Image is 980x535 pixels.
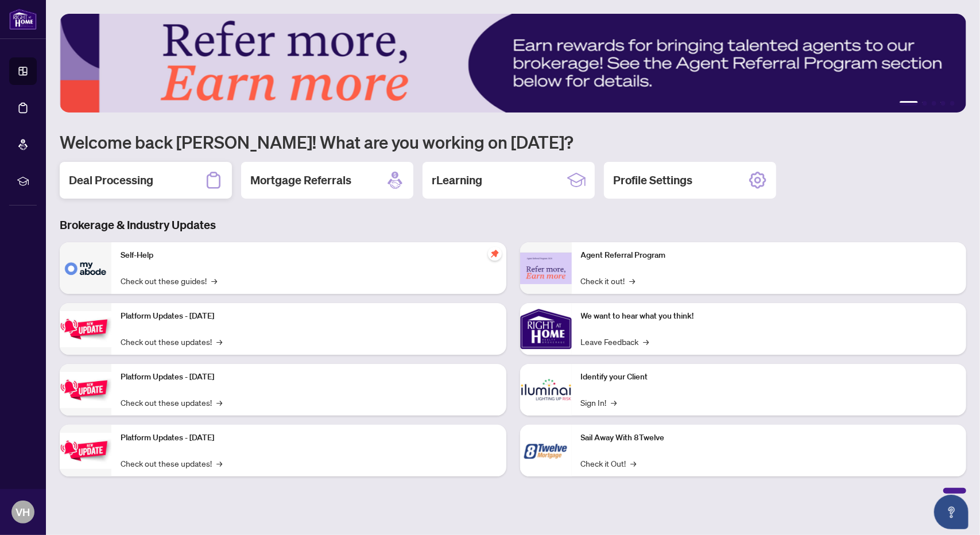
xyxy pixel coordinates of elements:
a: Leave Feedback→ [581,335,649,348]
p: Self-Help [121,249,497,262]
span: → [630,274,636,287]
button: 5 [950,101,955,106]
img: Identify your Client [520,364,572,416]
span: pushpin [488,247,502,261]
p: We want to hear what you think! [581,310,958,323]
img: Platform Updates - July 21, 2025 [60,311,111,347]
button: 2 [923,101,927,106]
p: Identify your Client [581,371,958,383]
span: → [216,335,222,348]
p: Platform Updates - [DATE] [121,432,497,444]
button: 3 [932,101,936,106]
a: Check it out!→ [581,274,636,287]
span: → [644,335,649,348]
h2: Mortgage Referrals [250,172,351,188]
p: Platform Updates - [DATE] [121,310,497,323]
h2: Deal Processing [69,172,153,188]
a: Check out these updates!→ [121,457,222,470]
img: Agent Referral Program [520,253,572,284]
span: → [631,457,637,470]
p: Agent Referral Program [581,249,958,262]
span: → [216,457,222,470]
a: Check out these guides!→ [121,274,217,287]
img: Self-Help [60,242,111,294]
img: Platform Updates - July 8, 2025 [60,372,111,408]
span: → [611,396,617,409]
span: → [211,274,217,287]
button: 1 [900,101,918,106]
h3: Brokerage & Industry Updates [60,217,966,233]
h1: Welcome back [PERSON_NAME]! What are you working on [DATE]? [60,131,966,153]
a: Check out these updates!→ [121,335,222,348]
img: Slide 0 [60,14,966,113]
button: Open asap [934,495,969,529]
span: → [216,396,222,409]
button: 4 [941,101,946,106]
h2: Profile Settings [613,172,692,188]
a: Check out these updates!→ [121,396,222,409]
p: Sail Away With 8Twelve [581,432,958,444]
h2: rLearning [432,172,482,188]
a: Check it Out!→ [581,457,637,470]
img: Platform Updates - June 23, 2025 [60,433,111,469]
p: Platform Updates - [DATE] [121,371,497,383]
a: Sign In!→ [581,396,617,409]
img: Sail Away With 8Twelve [520,425,572,476]
span: VH [16,504,30,520]
img: logo [9,9,37,30]
img: We want to hear what you think! [520,303,572,355]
